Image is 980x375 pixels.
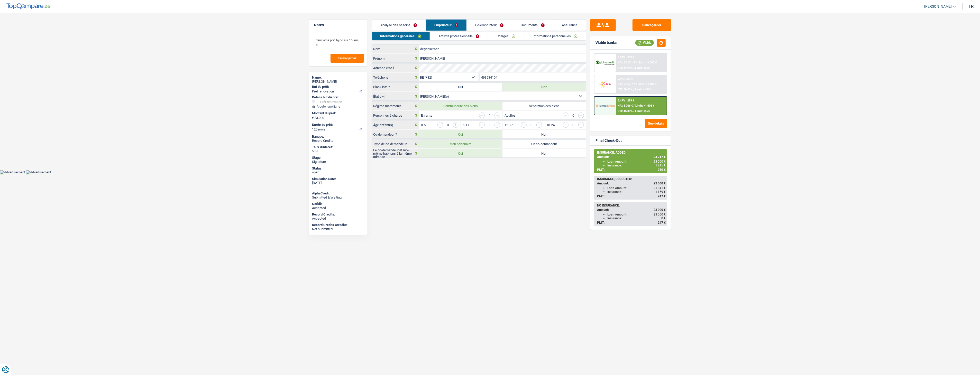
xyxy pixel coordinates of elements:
[633,19,671,31] button: Sauvegarder
[597,151,666,154] div: INSURANCE, ADDED:
[372,149,419,157] label: Le co-demandeur et moi-même habitons à la même adresse
[596,79,615,89] img: Cofidis
[618,104,633,107] span: NAI: 3 206 €
[635,109,650,113] span: Limit: <65%
[312,223,364,227] div: Record Credits Atradius:
[372,121,419,129] label: Âge enfant(s)
[467,20,512,31] a: Co-emprunteur
[636,61,637,64] span: /
[597,208,666,212] div: Amount:
[26,170,51,174] img: Advertisement
[597,177,666,181] div: INSURANCE, DEDUCTED:
[419,140,502,148] label: Mon partenaire
[654,182,666,185] span: 23 000 €
[597,194,666,198] div: PMT:
[633,66,634,70] span: /
[655,190,666,194] span: 1 159 €
[618,61,635,64] span: NAI: 2 817,1 €
[658,194,666,198] span: 247 €
[372,45,419,53] label: Nom
[480,73,586,81] input: 401020304
[446,123,450,127] div: 0
[419,149,502,157] label: Oui
[654,208,666,212] span: 23 000 €
[312,217,364,221] div: Accepted
[372,140,419,148] label: Type de co-demandeur
[421,114,432,117] label: Enfants
[312,181,364,185] div: [DATE]
[502,83,586,91] label: Non
[661,217,666,220] span: 0 €
[634,104,635,107] span: /
[553,20,586,31] a: Assurance
[607,160,666,163] div: Loan Amount:
[372,102,419,110] label: Régime matrimonial
[312,212,364,217] div: Record Credits:
[372,83,419,91] label: Blacklisté ?
[633,109,634,113] span: /
[502,102,586,110] label: Séparation des biens
[372,20,426,31] a: Analyse des besoins
[312,170,364,174] div: open
[618,56,634,59] div: 8.24% | 278 €
[6,3,50,10] img: TopCompare Logo
[372,73,419,81] label: Téléphone
[597,168,666,172] div: PMT:
[654,160,666,163] span: 23 000 €
[607,164,666,167] div: Insurance:
[312,95,364,99] div: Détails but du prêt
[312,85,363,89] label: But du prêt:
[618,82,635,86] span: NAI: 2 867,7 €
[312,206,364,210] div: Accepted
[571,114,576,117] div: 0
[636,82,637,86] span: /
[597,204,666,207] div: NO INSURANCE:
[607,217,666,220] div: Insurance:
[338,57,357,60] span: Sauvegarder
[312,202,364,206] div: Cofidis:
[618,109,633,113] span: DTI: 45.89%
[655,164,666,167] span: 1 215 €
[430,32,488,40] a: Activité professionnelle
[654,186,666,190] span: 21 841 €
[654,213,666,216] span: 23 000 €
[969,4,974,9] div: fr
[638,61,657,64] span: Limit: >1.000 €
[314,23,362,27] h5: Notes
[924,4,952,9] span: [PERSON_NAME]
[312,191,364,195] div: AlphaCredit:
[596,101,615,110] img: Record Credits
[607,213,666,216] div: Loan Amount:
[421,123,426,127] label: 0-5
[312,160,364,164] div: Signature
[312,80,364,84] div: [PERSON_NAME]
[658,221,666,224] span: 247 €
[419,102,502,110] label: Communauté des biens
[312,177,364,181] div: Simulation Date:
[607,190,666,194] div: Insurance:
[502,149,586,157] label: Non
[488,32,524,40] a: Charges
[597,155,666,159] div: Amount:
[312,76,364,80] div: Name:
[312,111,363,115] label: Montant du prêt:
[502,140,586,148] label: Un co-demandeur
[312,123,363,127] label: Durée du prêt:
[618,66,633,70] span: DTI: 49.29%
[635,104,654,107] span: Limit: >1.606 €
[596,60,615,66] img: AlphaCredit
[312,195,364,200] div: Submitted & Waiting
[638,82,657,86] span: Limit: >1.100 €
[635,88,652,91] span: Limit: <100%
[372,32,430,40] a: Informations générales
[633,88,634,91] span: /
[312,135,364,139] div: Banque:
[658,168,666,172] span: 260 €
[312,139,364,143] div: Record Credits
[502,130,586,138] label: Non
[597,182,666,185] div: Amount:
[596,41,617,45] div: Viable banks
[312,227,364,231] div: Not submitted
[312,166,364,171] div: Status:
[312,116,314,120] span: €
